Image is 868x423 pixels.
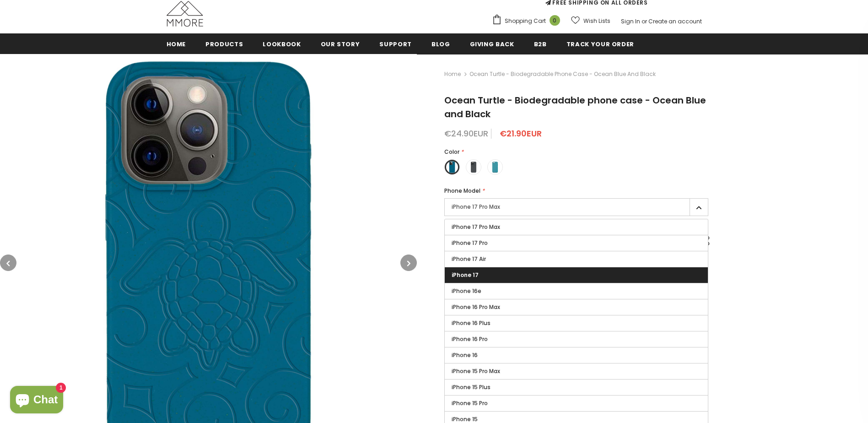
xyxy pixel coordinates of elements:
span: iPhone 16 [452,351,478,359]
span: iPhone 17 Pro Max [452,223,500,231]
span: iPhone 17 Pro [452,239,488,247]
a: Giving back [470,33,514,54]
span: Ocean Turtle - Biodegradable phone case - Ocean Blue and Black [444,94,706,120]
span: Shopping Cart [505,16,546,26]
span: Color [444,148,459,156]
a: Blog [431,33,450,54]
span: iPhone 15 [452,415,478,423]
span: 0 [550,15,560,26]
span: Ocean Turtle - Biodegradable phone case - Ocean Blue and Black [469,69,656,80]
span: Our Story [321,40,360,49]
span: Wish Lists [583,16,610,26]
img: MMORE Cases [167,1,203,27]
span: Products [205,40,243,49]
span: Track your order [566,40,634,49]
a: Create an account [648,17,702,25]
span: support [379,40,412,49]
span: iPhone 15 Plus [452,383,491,391]
span: iPhone 16e [452,287,481,295]
a: B2B [534,33,547,54]
a: Shopping Cart 0 [492,14,565,28]
a: support [379,33,412,54]
a: Sign In [621,17,640,25]
span: €21.90EUR [500,128,542,139]
inbox-online-store-chat: Shopify online store chat [7,386,66,416]
span: iPhone 16 Plus [452,319,491,327]
a: Home [167,33,186,54]
span: iPhone 17 [452,271,479,279]
span: Giving back [470,40,514,49]
span: or [642,17,647,25]
span: iPhone 15 Pro Max [452,367,500,375]
span: iPhone 16 Pro Max [452,303,500,311]
a: Wish Lists [571,13,610,29]
a: Lookbook [263,33,301,54]
a: Products [205,33,243,54]
span: Phone Model [444,187,480,195]
span: Lookbook [263,40,301,49]
label: iPhone 17 Pro Max [444,198,709,216]
span: iPhone 15 Pro [452,399,488,407]
span: Blog [431,40,450,49]
span: €24.90EUR [444,128,488,139]
span: iPhone 16 Pro [452,335,488,343]
span: B2B [534,40,547,49]
span: Home [167,40,186,49]
a: Our Story [321,33,360,54]
a: Track your order [566,33,634,54]
a: Home [444,69,461,80]
span: iPhone 17 Air [452,255,486,263]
